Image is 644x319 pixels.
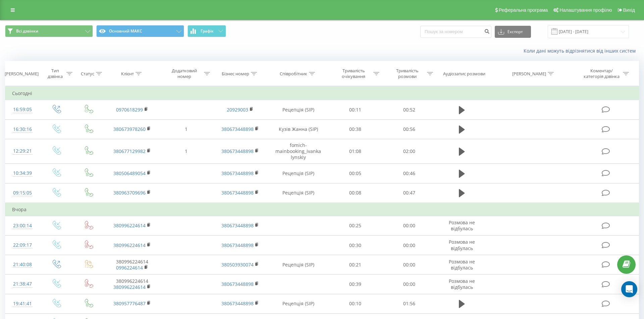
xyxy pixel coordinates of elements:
[5,71,39,77] div: [PERSON_NAME]
[336,68,372,79] div: Тривалість очікування
[280,71,307,77] div: Співробітник
[621,281,637,297] div: Open Intercom Messenger
[512,71,546,77] div: [PERSON_NAME]
[12,297,33,310] div: 19:41:41
[382,216,436,235] td: 00:00
[382,100,436,119] td: 00:52
[5,203,639,216] td: Вчора
[328,255,382,274] td: 00:21
[5,87,639,100] td: Сьогодні
[227,106,248,113] a: 20929003
[524,48,639,54] a: Коли дані можуть відрізнятися вiд інших систем
[113,300,146,307] a: 380957776487
[160,119,212,139] td: 1
[121,71,134,77] div: Клієнт
[328,274,382,294] td: 00:39
[12,239,33,252] div: 22:09:17
[382,183,436,203] td: 00:47
[104,255,160,274] td: 380996224614
[328,216,382,235] td: 00:25
[96,25,184,37] button: Основний МАКС
[16,28,38,34] span: Всі дзвінки
[328,164,382,183] td: 00:05
[113,170,146,176] a: 380506489054
[160,139,212,164] td: 1
[201,29,214,33] span: Графік
[221,170,254,176] a: 380673448898
[328,236,382,255] td: 00:30
[187,25,226,37] button: Графік
[382,139,436,164] td: 02:00
[268,294,328,313] td: Рецепція (SIP)
[12,186,33,200] div: 09:15:05
[222,71,249,77] div: Бізнес номер
[221,148,254,154] a: 380673448898
[268,139,328,164] td: fomich-mainbooking_ivankalynskiy
[12,219,33,232] div: 23:00:14
[46,68,65,79] div: Тип дзвінка
[12,103,33,116] div: 16:59:05
[389,68,425,79] div: Тривалість розмови
[221,126,254,132] a: 380673448898
[221,281,254,287] a: 380673448898
[113,222,146,229] a: 380996224614
[116,264,143,271] a: 0996224614
[12,167,33,180] div: 10:34:39
[449,278,475,290] span: Розмова не відбулась
[104,274,160,294] td: 380996224614
[382,274,436,294] td: 00:00
[582,68,621,79] div: Коментар/категорія дзвінка
[221,189,254,196] a: 380673448898
[382,119,436,139] td: 00:56
[221,222,254,229] a: 380673448898
[268,255,328,274] td: Рецепція (SIP)
[449,258,475,271] span: Розмова не відбулась
[382,294,436,313] td: 01:56
[12,258,33,271] div: 21:40:08
[166,68,202,79] div: Додатковий номер
[328,100,382,119] td: 00:11
[12,145,33,158] div: 12:29:21
[382,164,436,183] td: 00:46
[221,261,254,268] a: 380503930074
[449,239,475,251] span: Розмова не відбулась
[113,148,146,154] a: 380677129982
[81,71,94,77] div: Статус
[5,25,93,37] button: Всі дзвінки
[113,126,146,132] a: 380673978260
[499,7,548,13] span: Реферальна програма
[113,189,146,196] a: 380963709696
[443,71,485,77] div: Аудіозапис розмови
[623,7,635,13] span: Вихід
[268,119,328,139] td: Кузів Жанна (SIP)
[221,242,254,248] a: 380673448898
[268,100,328,119] td: Рецепція (SIP)
[113,284,146,290] a: 380996224614
[328,139,382,164] td: 01:08
[116,106,143,113] a: 0970618299
[382,236,436,255] td: 00:00
[559,7,612,13] span: Налаштування профілю
[495,26,531,38] button: Експорт
[420,26,491,38] input: Пошук за номером
[268,164,328,183] td: Рецепція (SIP)
[328,294,382,313] td: 00:10
[449,219,475,232] span: Розмова не відбулась
[328,183,382,203] td: 00:08
[113,242,146,248] a: 380996224614
[12,123,33,136] div: 16:30:16
[382,255,436,274] td: 00:00
[268,183,328,203] td: Рецепція (SIP)
[221,300,254,307] a: 380673448898
[12,277,33,291] div: 21:38:47
[328,119,382,139] td: 00:38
